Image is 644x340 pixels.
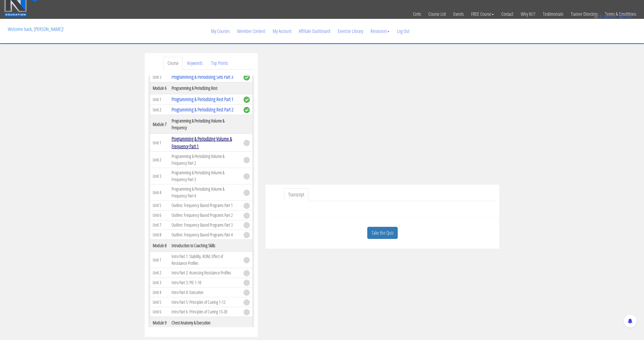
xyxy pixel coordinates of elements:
a: Transcript [284,188,308,201]
a: Programming & Periodizing Volume & Frequency Part 1 [172,135,232,150]
a: Resources [367,19,393,43]
td: Outline: Frequency Based Programs Part 2 [169,210,241,220]
td: Unit 1 [150,134,169,152]
th: Introduction to Coaching Skills [169,240,241,252]
a: Top Points [207,57,232,70]
a: Certs [409,2,425,26]
th: Module 8 [150,240,169,252]
bdi: 0.00 [619,14,631,19]
span: complete [244,97,250,103]
img: icon11.png [593,14,598,19]
a: Contact [498,2,517,26]
td: Unit 7 [150,220,169,230]
td: Unit 2 [150,152,169,168]
td: Outline: Frequency Based Programs Part 1 [169,201,241,210]
a: Programming & Periodizing Rest Part 1 [172,96,233,103]
a: My Courses [207,19,233,43]
a: Log Out [393,19,413,43]
a: Keywords [183,57,207,70]
td: Intro Part 3: PIE 1-10 [169,278,241,287]
span: 0 [600,14,602,19]
span: complete [244,74,250,80]
td: Unit 3 [150,168,169,184]
td: Outline: Frequency Based Programs Part 3 [169,220,241,230]
a: 0 items: $0.00 [593,14,631,19]
a: FREE Course [467,2,498,26]
a: Take the Quiz [367,227,398,239]
td: Unit 3 [150,72,169,82]
td: Programming & Periodizing Volume & Frequency Part 2 [169,152,241,168]
td: Unit 1 [150,94,169,105]
td: Outline: Frequency Based Programs Part 4 [169,230,241,240]
a: Exercise Library [334,19,367,43]
a: Trainer Directory [567,2,601,26]
a: Programming & Periodizing Rest Part 2 [172,106,233,113]
a: Events [450,2,467,26]
th: Module 7 [150,115,169,134]
td: Unit 5 [150,201,169,210]
th: Programming & Periodizing Volume & Frequency [169,115,241,134]
td: Unit 6 [150,307,169,317]
a: Affiliate Dashboard [295,19,334,43]
td: Intro Part 5: Principles of Cueing 1-12 [169,297,241,307]
p: Welcome back, [PERSON_NAME]! [4,19,67,39]
a: Member Content [233,19,269,43]
a: Testimonials [539,2,567,26]
td: Programming & Periodizing Volume & Frequency Part 4 [169,184,241,201]
td: Unit 8 [150,230,169,240]
th: Module 6 [150,82,169,94]
td: Intro Part 4: Execution [169,287,241,297]
span: $ [619,14,622,19]
td: Unit 1 [150,252,169,268]
td: Intro Part 1: Stability, ROM, Effect of Resistance Profiles [169,252,241,268]
td: Unit 6 [150,210,169,220]
a: Why N1? [517,2,539,26]
td: Intro Part 6: Principles of Cueing 13-20 [169,307,241,317]
td: Unit 5 [150,297,169,307]
span: items: [604,14,617,19]
td: Intro Part 2: Assessing Resistance Profiles [169,268,241,278]
td: Unit 2 [150,268,169,278]
a: Terms & Conditions [601,2,640,26]
td: Unit 2 [150,105,169,115]
th: Chest Anatomy & Execution [169,317,241,329]
a: My Account [269,19,295,43]
a: Course [164,57,183,70]
th: Module 9 [150,317,169,329]
td: Programming & Periodizing Volume & Frequency Part 3 [169,168,241,184]
a: Programming & Periodizing Sets Part 3 [172,73,233,80]
td: Unit 4 [150,184,169,201]
th: Programming & Periodizing Rest [169,82,241,94]
span: complete [244,107,250,113]
td: Unit 3 [150,278,169,287]
a: Course List [425,2,450,26]
td: Unit 4 [150,287,169,297]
